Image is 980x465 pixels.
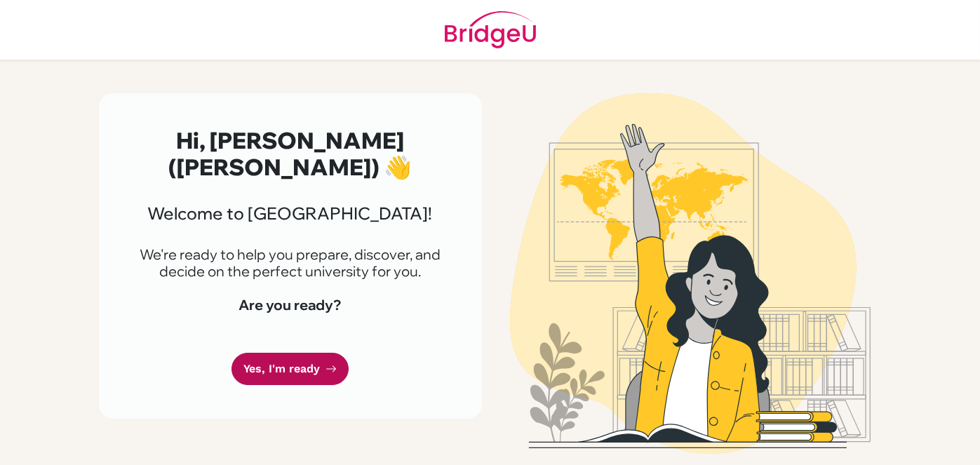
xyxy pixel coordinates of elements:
[231,353,349,386] a: Yes, I'm ready
[133,297,448,314] h4: Are you ready?
[133,127,448,181] h2: Hi, [PERSON_NAME] ([PERSON_NAME]) 👋
[133,203,448,224] h3: Welcome to [GEOGRAPHIC_DATA]!
[133,246,448,280] p: We're ready to help you prepare, discover, and decide on the perfect university for you.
